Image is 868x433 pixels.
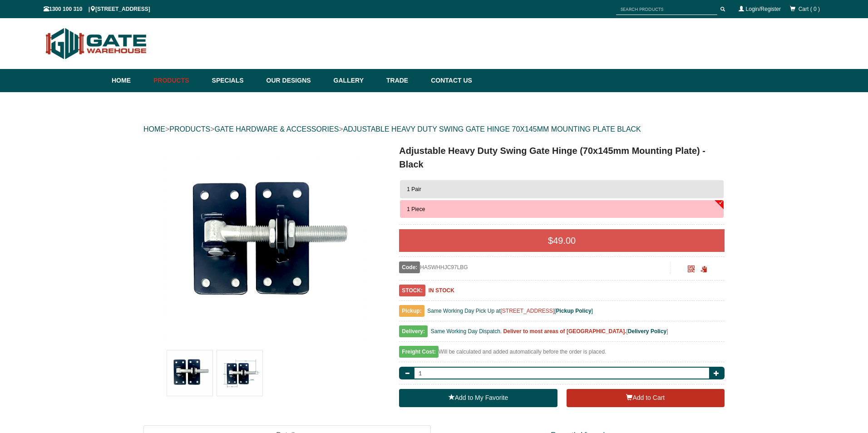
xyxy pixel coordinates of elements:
button: 1 Piece [400,200,724,218]
a: Trade [382,69,426,92]
span: Click to copy the URL [700,266,707,273]
span: 1300 100 310 | [STREET_ADDRESS] [44,6,150,12]
img: Gate Warehouse [44,23,149,64]
span: Delivery: [399,325,428,337]
span: 49.00 [553,236,576,246]
a: Adjustable Heavy Duty Swing Gate Hinge (70x145mm Mounting Plate) - Black - 1 Piece - Gate Warehouse [144,144,385,344]
span: Pickup: [399,305,424,317]
a: Gallery [329,69,382,92]
div: Will be calculated and added automatically before the order is placed. [399,346,725,362]
a: Delivery Policy [628,328,666,335]
img: Adjustable Heavy Duty Swing Gate Hinge (70x145mm Mounting Plate) - Black [217,350,262,396]
a: Add to My Favorite [399,389,557,407]
input: SEARCH PRODUCTS [616,4,717,15]
button: Add to Cart [567,389,725,407]
div: $ [399,229,725,252]
a: Contact Us [426,69,472,92]
div: > > > [143,115,725,144]
a: PRODUCTS [169,125,210,133]
a: Specials [207,69,262,92]
img: Adjustable Heavy Duty Swing Gate Hinge (70x145mm Mounting Plate) - Black [167,350,212,396]
a: GATE HARDWARE & ACCESSORIES [214,125,339,133]
div: HASWHHJC97LBG [399,261,670,273]
a: Our Designs [262,69,329,92]
img: Adjustable Heavy Duty Swing Gate Hinge (70x145mm Mounting Plate) - Black - 1 Piece - Gate Warehouse [165,144,365,344]
span: Code: [399,261,420,273]
span: Freight Cost: [399,346,439,358]
a: Click to enlarge and scan to share. [688,267,695,273]
b: IN STOCK [429,287,454,294]
a: [STREET_ADDRESS] [501,308,555,314]
a: Pickup Policy [556,308,592,314]
span: Same Working Day Pick Up at [ ] [427,308,593,314]
a: Products [149,69,207,92]
span: 1 Pair [407,186,421,192]
div: [ ] [399,326,725,342]
span: 1 Piece [407,206,425,212]
a: HOME [143,125,165,133]
a: ADJUSTABLE HEAVY DUTY SWING GATE HINGE 70X145MM MOUNTING PLATE BLACK [343,125,641,133]
h1: Adjustable Heavy Duty Swing Gate Hinge (70x145mm Mounting Plate) - Black [399,144,725,171]
a: Home [112,69,149,92]
span: STOCK: [399,285,425,296]
span: Cart ( 0 ) [799,6,820,12]
button: 1 Pair [400,180,724,198]
b: Deliver to most areas of [GEOGRAPHIC_DATA]. [503,328,626,335]
a: Login/Register [746,6,781,12]
span: Same Working Day Dispatch. [431,328,502,335]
